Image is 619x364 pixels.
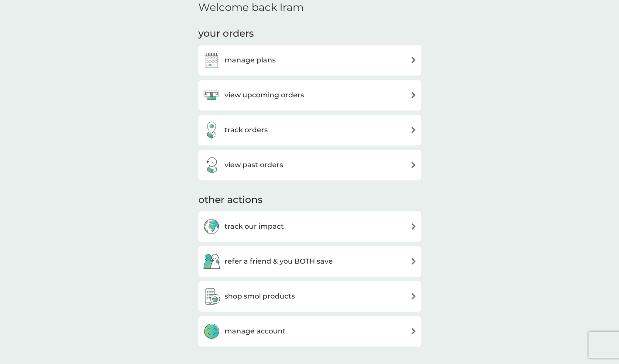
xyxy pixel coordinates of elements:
[225,326,286,337] h3: manage account
[198,1,304,14] h2: Welcome back Iram
[198,193,263,207] h3: other actions
[225,124,268,136] h3: track orders
[198,27,254,41] h3: your orders
[225,291,295,302] h3: shop smol products
[225,256,333,267] h3: refer a friend & you BOTH save
[225,89,304,101] h3: view upcoming orders
[410,161,417,168] img: arrow right
[225,159,283,171] h3: view past orders
[410,92,417,98] img: arrow right
[410,293,417,299] img: arrow right
[410,127,417,133] img: arrow right
[410,258,417,264] img: arrow right
[410,223,417,230] img: arrow right
[410,57,417,63] img: arrow right
[225,221,284,232] h3: track our impact
[225,55,276,66] h3: manage plans
[410,328,417,334] img: arrow right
